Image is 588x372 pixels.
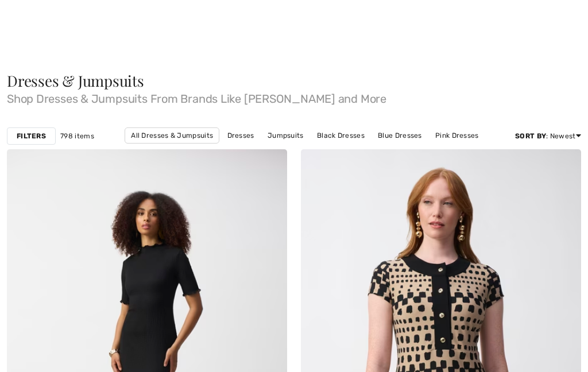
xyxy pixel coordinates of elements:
a: Dresses [222,128,260,143]
span: 798 items [60,131,94,141]
div: : Newest [515,131,581,141]
a: Pink Dresses [430,128,485,143]
a: All Dresses & Jumpsuits [125,127,219,144]
span: Dresses & Jumpsuits [7,71,144,91]
span: Shop Dresses & Jumpsuits From Brands Like [PERSON_NAME] and More [7,88,581,104]
a: [PERSON_NAME] Dresses [237,144,334,158]
a: Jumpsuits [262,128,310,143]
a: Blue Dresses [372,128,428,143]
strong: Filters [17,131,46,141]
a: Black Dresses [311,128,370,143]
strong: Sort By [515,132,546,140]
a: White Dresses [175,144,235,158]
a: [PERSON_NAME] Dresses [336,144,434,158]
